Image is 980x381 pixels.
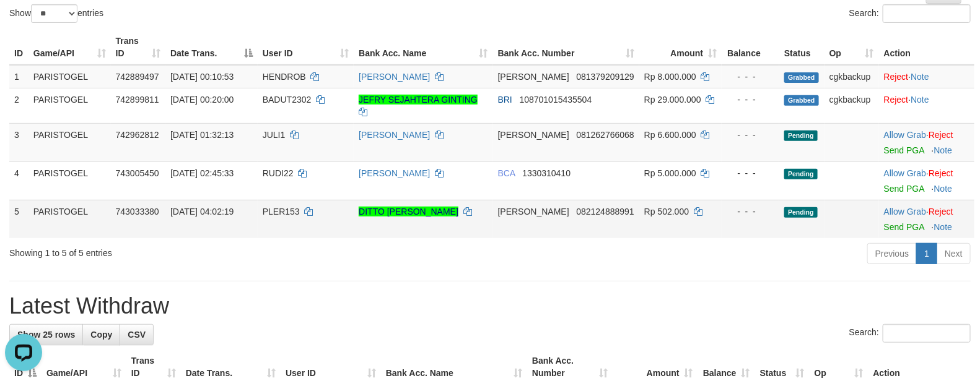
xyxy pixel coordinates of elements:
span: 742962812 [116,130,159,140]
a: Allow Grab [884,130,926,140]
a: Allow Grab [884,207,926,216]
span: Copy 081379209129 to clipboard [576,72,634,82]
th: Status [779,30,825,65]
td: · [879,161,974,200]
th: Game/API: activate to sort column ascending [28,30,111,65]
td: PARISTOGEL [28,123,111,161]
span: Pending [784,131,818,141]
select: Showentries [31,4,77,23]
span: [DATE] 00:10:53 [170,72,234,82]
span: 743005450 [116,168,159,178]
a: [PERSON_NAME] [359,72,430,82]
a: Reject [884,95,909,105]
a: [PERSON_NAME] [359,168,430,178]
th: Trans ID: activate to sort column ascending [111,30,165,65]
a: Allow Grab [884,168,926,178]
a: Send PGA [884,222,924,232]
span: RUDI22 [263,168,294,178]
th: Date Trans.: activate to sort column descending [165,30,258,65]
span: Pending [784,207,818,218]
td: cgkbackup [825,65,879,88]
a: Note [934,222,953,232]
a: Note [911,72,929,82]
span: JULI1 [263,130,286,140]
span: [DATE] 00:20:00 [170,95,234,105]
th: Bank Acc. Number: activate to sort column ascending [493,30,639,65]
a: Note [911,95,929,105]
a: Next [937,243,971,264]
a: Note [934,145,953,155]
button: Open LiveChat chat widget [5,5,42,42]
span: [PERSON_NAME] [498,130,569,140]
span: [PERSON_NAME] [498,207,569,216]
div: - - - [727,71,774,83]
span: Rp 6.600.000 [644,130,696,140]
th: Action [879,30,974,65]
a: Send PGA [884,184,924,194]
a: Reject [929,207,953,216]
span: [DATE] 01:32:13 [170,130,234,140]
a: Send PGA [884,145,924,155]
span: 743033380 [116,207,159,216]
td: cgkbackup [825,88,879,123]
label: Search: [849,324,971,343]
span: PLER153 [263,207,300,216]
td: PARISTOGEL [28,88,111,123]
a: [PERSON_NAME] [359,130,430,140]
a: Reject [884,72,909,82]
th: Amount: activate to sort column ascending [639,30,722,65]
a: Note [934,184,953,194]
a: Reject [929,130,953,140]
span: · [884,168,929,178]
span: · [884,130,929,140]
a: Show 25 rows [9,324,83,345]
span: [DATE] 02:45:33 [170,168,234,178]
span: Copy 081262766068 to clipboard [576,130,634,140]
td: 4 [9,161,28,200]
label: Search: [849,4,971,23]
span: Copy 1330310410 to clipboard [522,168,571,178]
a: Previous [867,243,917,264]
th: ID [9,30,28,65]
h1: Latest Withdraw [9,294,971,319]
input: Search: [883,324,971,343]
span: BADUT2302 [263,95,312,105]
div: - - - [727,129,774,141]
div: - - - [727,93,774,106]
td: · [879,65,974,88]
span: CSV [128,330,146,340]
span: Copy 108701015435504 to clipboard [520,95,592,105]
span: Rp 8.000.000 [644,72,696,82]
span: Grabbed [784,95,819,106]
span: 742899811 [116,95,159,105]
a: CSV [120,324,154,345]
span: Rp 502.000 [644,207,689,216]
a: Reject [929,168,953,178]
td: 5 [9,200,28,238]
span: · [884,207,929,216]
label: Show entries [9,4,103,23]
span: [DATE] 04:02:19 [170,207,234,216]
th: Op: activate to sort column ascending [825,30,879,65]
td: 2 [9,88,28,123]
td: · [879,123,974,161]
span: Rp 29.000.000 [644,95,701,105]
td: 3 [9,123,28,161]
span: [PERSON_NAME] [498,72,569,82]
div: - - - [727,205,774,218]
td: PARISTOGEL [28,161,111,200]
th: Balance [722,30,779,65]
div: Showing 1 to 5 of 5 entries [9,242,399,259]
a: Copy [82,324,120,345]
a: 1 [916,243,937,264]
td: · [879,88,974,123]
th: Bank Acc. Name: activate to sort column ascending [354,30,492,65]
input: Search: [883,4,971,23]
div: - - - [727,167,774,179]
span: Copy [90,330,112,340]
th: User ID: activate to sort column ascending [258,30,354,65]
td: PARISTOGEL [28,65,111,88]
span: 742889497 [116,72,159,82]
span: Rp 5.000.000 [644,168,696,178]
span: Pending [784,169,818,179]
